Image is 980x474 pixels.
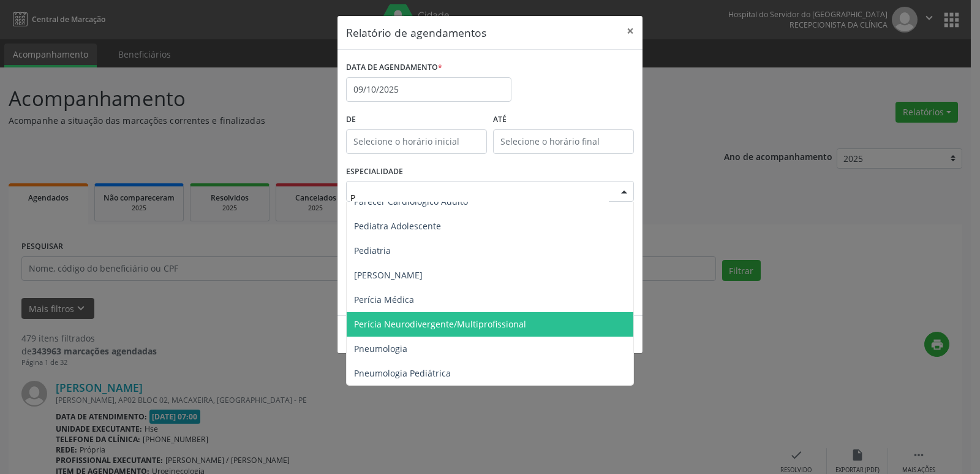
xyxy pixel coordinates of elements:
label: DATA DE AGENDAMENTO [346,58,442,77]
label: ESPECIALIDADE [346,162,403,182]
span: Perícia Médica [354,294,414,305]
input: Selecione uma data ou intervalo [346,77,511,102]
input: Seleciona uma especialidade [350,185,609,210]
label: De [346,110,487,129]
span: Parecer Cardiologico Adulto [354,196,468,207]
span: Pediatria [354,245,391,256]
button: Close [618,16,643,46]
span: Pediatra Adolescente [354,220,441,232]
input: Selecione o horário inicial [346,129,487,154]
input: Selecione o horário final [493,129,634,154]
span: [PERSON_NAME] [354,269,423,281]
span: Perícia Neurodivergente/Multiprofissional [354,318,526,330]
span: Pneumologia Pediátrica [354,367,451,379]
h5: Relatório de agendamentos [346,25,486,40]
label: ATÉ [493,110,634,129]
span: Pneumologia [354,343,407,354]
